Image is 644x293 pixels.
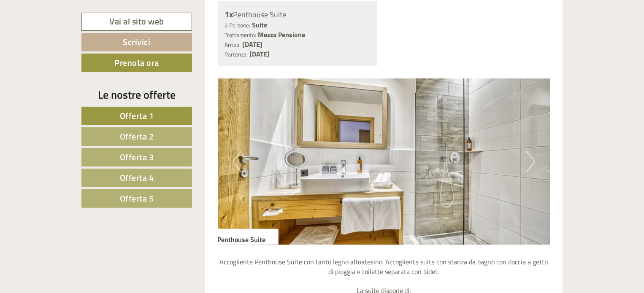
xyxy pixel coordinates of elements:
[252,20,268,30] b: Suite
[225,31,257,39] small: Trattamento:
[218,229,279,245] div: Penthouse Suite
[233,151,241,172] button: Previous
[225,8,233,21] b: 1x
[526,151,535,172] button: Next
[225,40,241,49] small: Arrivo:
[243,39,263,49] b: [DATE]
[81,87,192,102] div: Le nostre offerte
[81,13,192,31] a: Vai al sito web
[120,192,154,205] span: Offerta 5
[120,151,154,164] span: Offerta 3
[250,49,270,59] b: [DATE]
[225,50,248,59] small: Partenza:
[120,130,154,143] span: Offerta 2
[120,171,154,184] span: Offerta 4
[225,21,251,30] small: 2 Persone:
[258,30,306,40] b: Mezza Pensione
[218,79,550,245] img: image
[81,33,192,51] a: Scrivici
[120,109,154,122] span: Offerta 1
[225,8,371,21] div: Penthouse Suite
[81,54,192,72] a: Prenota ora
